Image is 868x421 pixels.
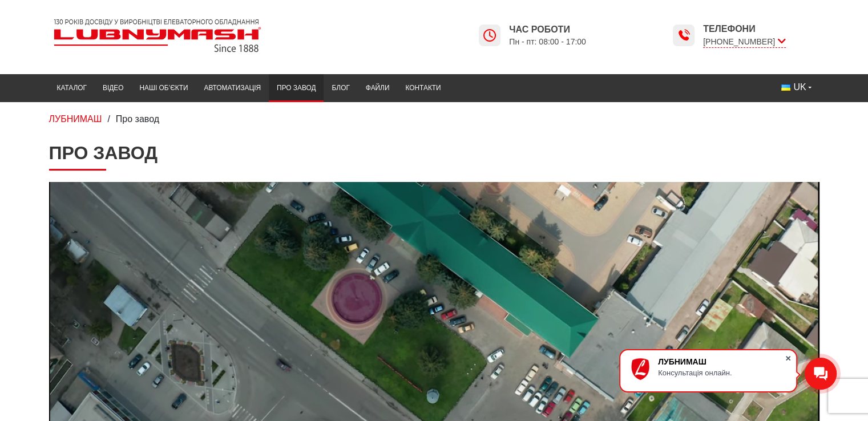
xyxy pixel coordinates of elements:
a: Відео [95,77,131,99]
span: UK [793,81,806,94]
a: ЛУБНИМАШ [49,114,102,124]
img: Українська [781,84,790,91]
span: [PHONE_NUMBER] [703,36,786,48]
div: Консультація онлайн. [658,369,785,377]
span: Час роботи [509,23,586,36]
span: Пн - пт: 08:00 - 17:00 [509,37,586,47]
a: Контакти [397,77,449,99]
a: Автоматизація [196,77,269,99]
span: / [107,114,110,124]
a: Про завод [269,77,324,99]
a: Каталог [49,77,95,99]
h1: Про завод [49,142,819,171]
button: UK [773,77,819,98]
span: Телефони [703,23,786,35]
a: Блог [324,77,357,99]
span: Про завод [116,114,159,124]
div: ЛУБНИМАШ [658,357,785,366]
img: Lubnymash [49,14,266,57]
a: Файли [358,77,398,99]
img: Lubnymash time icon [677,29,691,42]
img: Lubnymash time icon [483,29,496,42]
a: Наші об’єкти [131,77,196,99]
